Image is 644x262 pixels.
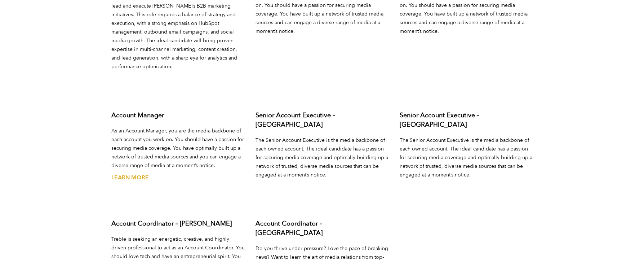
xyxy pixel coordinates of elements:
[111,174,149,182] a: Account Manager
[400,136,533,179] p: The Senior Account Executive is the media backbone of each owned account. The ideal candidate has...
[111,111,245,120] h3: Account Manager
[111,127,245,170] p: As an Account Manager, you are the media backbone of each account you work on. You should have a ...
[111,219,245,228] h3: Account Coordinator – [PERSON_NAME]
[400,111,533,130] h3: Senior Account Executive – [GEOGRAPHIC_DATA]
[256,219,389,238] h3: Account Coordinator – [GEOGRAPHIC_DATA]
[256,136,389,179] p: The Senior Account Executive is the media backbone of each owned account. The ideal candidate has...
[256,111,389,130] h3: Senior Account Executive – [GEOGRAPHIC_DATA]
